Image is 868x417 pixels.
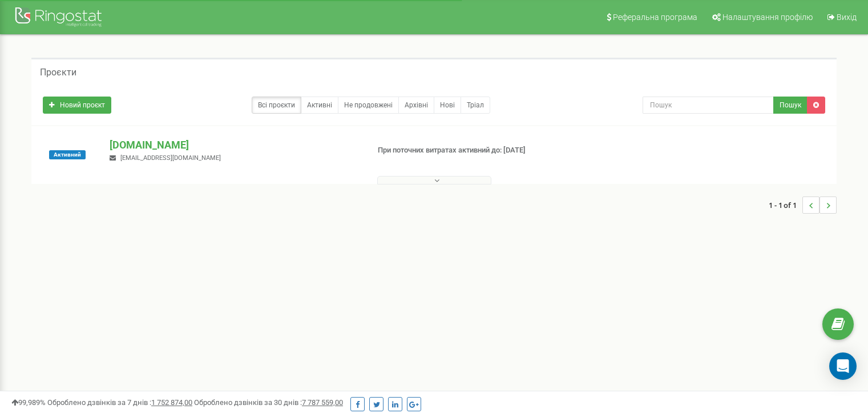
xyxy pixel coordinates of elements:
[829,352,857,380] div: Open Intercom Messenger
[769,197,802,214] span: 1 - 1 of 1
[769,185,837,225] nav: ...
[43,97,111,114] a: Новий проєкт
[49,150,86,159] span: Активний
[47,398,192,407] span: Оброблено дзвінків за 7 днів :
[398,97,434,114] a: Архівні
[722,13,813,22] span: Налаштування профілю
[837,13,857,22] span: Вихід
[301,97,338,114] a: Активні
[378,145,560,156] p: При поточних витратах активний до: [DATE]
[110,138,359,153] p: [DOMAIN_NAME]
[120,154,221,162] span: [EMAIL_ADDRESS][DOMAIN_NAME]
[194,398,343,407] span: Оброблено дзвінків за 30 днів :
[461,97,490,114] a: Тріал
[338,97,399,114] a: Не продовжені
[252,97,301,114] a: Всі проєкти
[434,97,461,114] a: Нові
[613,13,697,22] span: Реферальна програма
[40,67,76,78] h5: Проєкти
[302,398,343,407] u: 7 787 559,00
[11,398,46,407] span: 99,989%
[151,398,192,407] u: 1 752 874,00
[643,97,774,114] input: Пошук
[773,97,808,114] button: Пошук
